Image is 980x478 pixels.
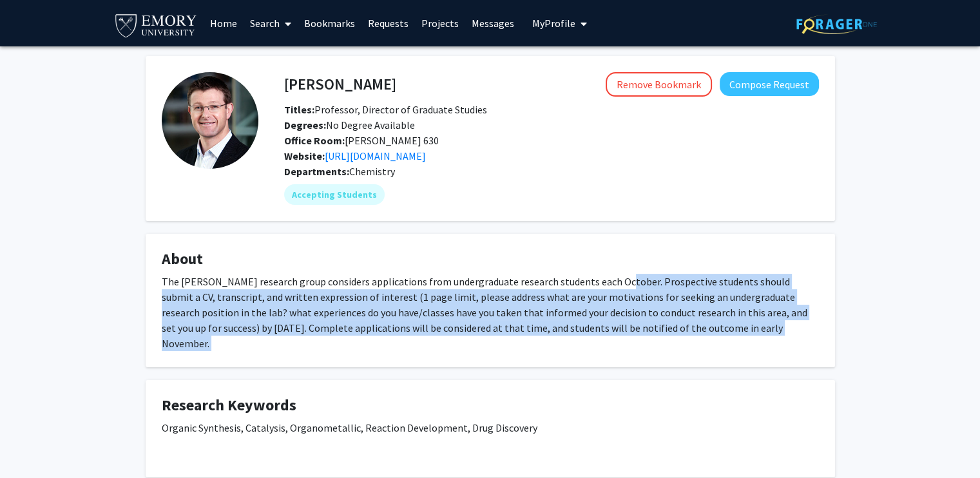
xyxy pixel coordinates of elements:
h4: Research Keywords [162,396,819,415]
b: Office Room: [284,134,345,147]
span: Chemistry [349,165,395,178]
h4: About [162,250,819,269]
div: Organic Synthesis, Catalysis, Organometallic, Reaction Development, Drug Discovery [162,420,819,461]
span: My Profile [532,17,575,30]
a: Messages [465,1,521,46]
img: ForagerOne Logo [796,14,877,34]
b: Titles: [284,103,314,116]
a: Home [204,1,244,46]
iframe: Chat [10,420,55,468]
button: Remove Bookmark [606,72,712,97]
mat-chip: Accepting Students [284,184,385,205]
b: Departments: [284,165,349,178]
a: Projects [415,1,465,46]
img: Emory University Logo [113,10,199,39]
a: Bookmarks [298,1,361,46]
a: Opens in a new tab [325,149,426,162]
div: The [PERSON_NAME] research group considers applications from undergraduate research students each... [162,274,819,351]
a: Requests [361,1,415,46]
span: Professor, Director of Graduate Studies [284,103,487,116]
span: No Degree Available [284,119,415,131]
b: Degrees: [284,119,326,131]
a: Search [244,1,298,46]
h4: [PERSON_NAME] [284,72,396,96]
img: Profile Picture [162,72,258,169]
button: Compose Request to Simon Blakey [720,72,819,96]
span: [PERSON_NAME] 630 [284,134,439,147]
b: Website: [284,149,325,162]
